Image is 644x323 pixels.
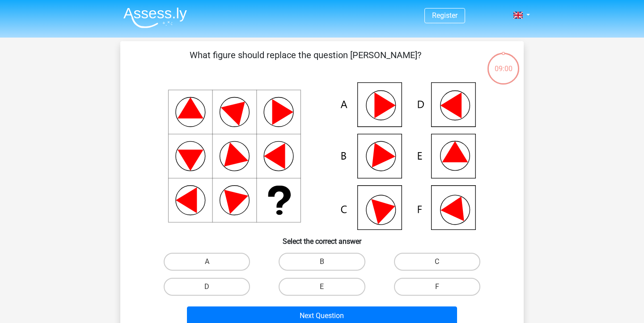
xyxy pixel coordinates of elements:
label: D [164,278,250,296]
p: What figure should replace the question [PERSON_NAME]? [135,48,476,75]
label: B [279,253,365,271]
label: E [279,278,365,296]
label: F [394,278,480,296]
label: C [394,253,480,271]
div: 09:00 [487,52,520,74]
a: Register [432,11,458,20]
h6: Select the correct answer [135,230,509,246]
label: A [164,253,250,271]
img: Assessly [123,7,187,28]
